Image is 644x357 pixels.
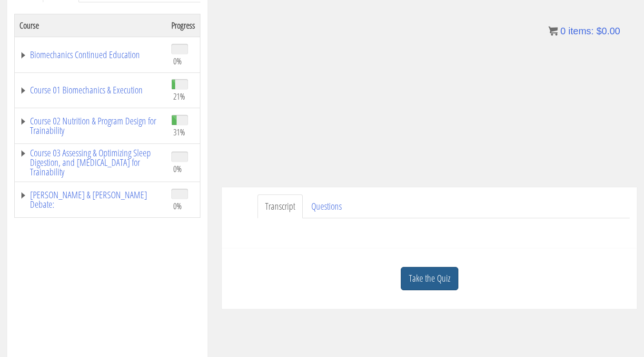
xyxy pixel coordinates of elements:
[304,194,349,219] a: Questions
[560,26,565,36] span: 0
[173,127,185,137] span: 31%
[20,190,162,209] a: [PERSON_NAME] & [PERSON_NAME] Debate:
[173,91,185,102] span: 21%
[548,26,558,36] img: icon11.png
[20,50,162,60] a: Biomechanics Continued Education
[20,85,162,95] a: Course 01 Biomechanics & Execution
[20,148,162,177] a: Course 03 Assessing & Optimizing Sleep Digestion, and [MEDICAL_DATA] for Trainability
[258,194,303,219] a: Transcript
[596,26,620,36] bdi: 0.00
[401,267,458,290] a: Take the Quiz
[568,26,594,36] span: items:
[173,56,182,66] span: 0%
[548,26,620,36] a: 0 items: $0.00
[167,14,200,37] th: Progress
[173,163,182,174] span: 0%
[596,26,602,36] span: $
[15,14,167,37] th: Course
[20,116,162,135] a: Course 02 Nutrition & Program Design for Trainability
[173,201,182,211] span: 0%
